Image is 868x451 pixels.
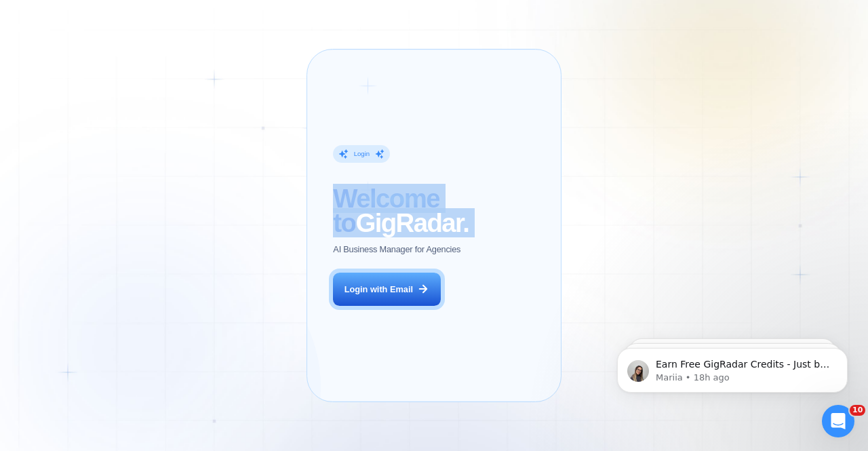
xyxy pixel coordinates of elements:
[333,187,469,234] h2: ‍ GigRadar.
[333,184,439,237] span: Welcome to
[822,405,854,437] iframe: Intercom live chat
[597,319,868,414] iframe: Intercom notifications message
[333,243,460,256] p: AI Business Manager for Agencies
[354,150,370,159] div: Login
[344,283,413,296] div: Login with Email
[333,273,440,307] button: Login with Email
[850,405,865,416] span: 10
